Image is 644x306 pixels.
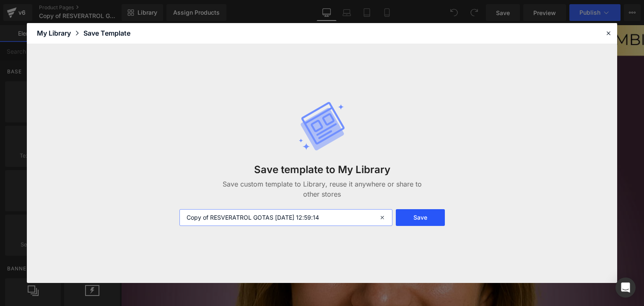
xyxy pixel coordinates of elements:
div: Open Intercom Messenger [615,277,636,298]
input: Enter your custom Template name [179,209,392,226]
div: My Library [37,28,83,38]
button: Save [396,209,445,226]
h3: Save template to My Library [216,163,428,176]
p: Save custom template to Library, reuse it anywhere or share to other stores [216,179,428,199]
div: Save Template [83,28,130,38]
